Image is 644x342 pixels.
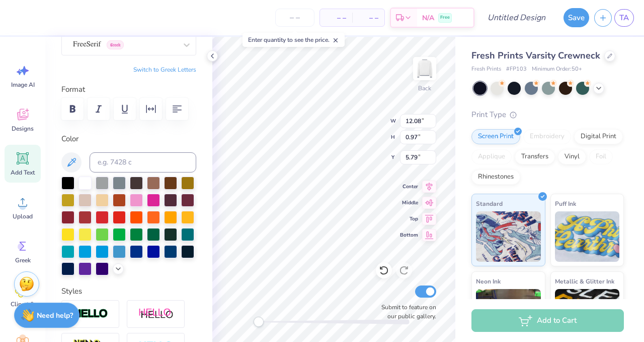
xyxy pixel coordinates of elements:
strong: Need help? [37,311,73,320]
img: Back [415,59,435,79]
button: Switch to Greek Letters [133,66,196,74]
div: Transfers [515,149,555,164]
img: Standard [476,211,541,262]
input: Untitled Design [479,8,553,28]
span: Middle [400,199,418,207]
img: Puff Ink [555,211,620,262]
img: Stroke [73,308,108,320]
span: Center [400,183,418,191]
span: Bottom [400,231,418,239]
span: Top [400,215,418,223]
label: Format [61,84,196,95]
div: Print Type [471,109,624,121]
div: Embroidery [523,129,571,144]
span: Standard [476,198,503,209]
div: Foil [589,149,613,164]
span: # FP103 [506,65,527,74]
span: Add Text [11,168,35,177]
label: Submit to feature on our public gallery. [376,303,436,321]
span: – – [326,13,346,23]
span: Minimum Order: 50 + [532,65,582,74]
div: Enter quantity to see the price. [243,33,345,47]
div: Rhinestones [471,169,520,185]
span: Fresh Prints [471,65,501,74]
span: Greek [15,256,31,264]
div: Back [418,84,431,93]
span: Designs [12,125,34,133]
label: Styles [61,286,82,297]
label: Color [61,133,196,145]
span: Fresh Prints Varsity Crewneck [471,49,600,62]
div: Accessibility label [254,317,264,327]
input: e.g. 7428 c [90,152,196,173]
input: – – [275,9,314,27]
span: Clipart & logos [6,300,39,316]
span: Upload [13,212,33,220]
div: Applique [471,149,512,164]
img: Metallic & Glitter Ink [555,289,620,339]
span: N/A [422,13,434,23]
span: Metallic & Glitter Ink [555,276,614,287]
span: – – [358,13,378,23]
span: Puff Ink [555,198,576,209]
img: Neon Ink [476,289,541,339]
button: Save [563,8,589,27]
div: Screen Print [471,129,520,144]
span: Neon Ink [476,276,501,287]
span: Image AI [11,81,35,89]
div: Vinyl [558,149,586,164]
a: TA [614,9,634,27]
img: Shadow [138,308,174,320]
div: Digital Print [574,129,623,144]
span: Free [440,14,450,21]
span: TA [619,12,629,24]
